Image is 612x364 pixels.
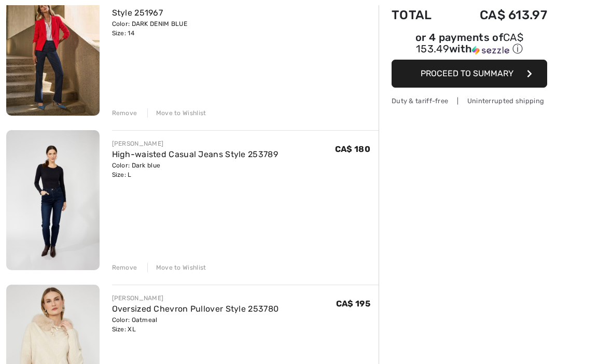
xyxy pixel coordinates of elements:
div: Color: DARK DENIM BLUE Size: 14 [112,19,336,38]
button: Proceed to Summary [392,60,547,88]
img: Sezzle [472,46,509,55]
div: [PERSON_NAME] [112,293,279,303]
div: Color: Oatmeal Size: XL [112,315,279,334]
div: Move to Wishlist [147,108,206,118]
a: High-waisted Casual Jeans Style 253789 [112,149,278,159]
div: Remove [112,108,137,118]
span: CA$ 195 [336,299,370,309]
span: CA$ 153.49 [416,31,523,55]
div: or 4 payments of with [392,33,547,56]
div: Color: Dark blue Size: L [112,161,278,179]
img: High-waisted Casual Jeans Style 253789 [6,130,100,270]
a: Oversized Chevron Pullover Style 253780 [112,304,279,314]
div: Remove [112,263,137,272]
span: CA$ 180 [335,144,370,154]
div: or 4 payments ofCA$ 153.49withSezzle Click to learn more about Sezzle [392,33,547,60]
div: [PERSON_NAME] [112,139,278,148]
span: Proceed to Summary [421,68,513,78]
div: Duty & tariff-free | Uninterrupted shipping [392,96,547,106]
div: Move to Wishlist [147,263,206,272]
